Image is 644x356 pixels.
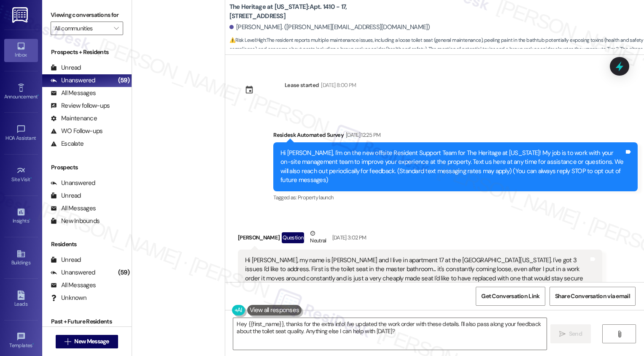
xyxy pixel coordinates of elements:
div: All Messages [51,89,96,98]
i:  [616,331,622,337]
input: All communities [54,22,110,35]
div: [DATE] 12:25 PM [344,130,380,139]
button: New Message [56,335,118,348]
div: Residents [42,240,132,249]
div: (59) [116,74,132,87]
div: Tagged as: [273,191,638,204]
div: New Inbounds [51,217,100,226]
span: : The resident reports multiple maintenance issues, including a loose toilet seat (general mainte... [229,36,644,63]
div: Unknown [51,293,86,302]
div: Unanswered [51,179,95,188]
div: Hi [PERSON_NAME], I'm on the new offsite Resident Support Team for The Heritage at [US_STATE]! My... [280,149,624,185]
span: Send [569,329,582,338]
a: Templates • [4,329,38,352]
a: Site Visit • [4,163,38,186]
strong: ⚠️ Risk Level: High [229,37,266,43]
div: Maintenance [51,114,97,123]
span: • [29,217,30,223]
div: [DATE] 3:02 PM [330,233,366,242]
button: Send [550,324,591,343]
div: Prospects + Residents [42,48,132,57]
span: • [38,92,39,98]
label: Viewing conversations for [51,8,123,22]
i:  [114,25,119,32]
div: Past + Future Residents [42,317,132,326]
span: Get Conversation Link [481,292,539,301]
div: [PERSON_NAME] [238,229,602,250]
span: Property launch [298,194,333,201]
div: Hi [PERSON_NAME], my name is [PERSON_NAME] and I live in apartment 17 at the [GEOGRAPHIC_DATA][US... [245,256,589,328]
div: [DATE] 8:00 PM [319,81,356,90]
span: • [32,341,34,347]
button: Get Conversation Link [476,287,545,306]
div: All Messages [51,281,96,290]
div: [PERSON_NAME]. ([PERSON_NAME][EMAIL_ADDRESS][DOMAIN_NAME]) [229,23,430,32]
span: New Message [74,337,109,346]
div: Prospects [42,163,132,172]
div: WO Follow-ups [51,127,102,136]
div: Unread [51,63,81,72]
img: ResiDesk Logo [12,7,30,23]
textarea: Hey {{first_name}}, thanks for the extra info! I've updated the work order with these details. I'... [233,318,547,350]
b: The Heritage at [US_STATE]: Apt. 1410 - 17, [STREET_ADDRESS] [229,3,398,21]
div: (59) [116,266,132,279]
div: Unanswered [51,268,95,277]
a: Leads [4,288,38,311]
a: Buildings [4,247,38,269]
div: Review follow-ups [51,101,110,110]
div: All Messages [51,204,96,213]
div: Unread [51,191,81,200]
span: Share Conversation via email [555,292,630,301]
a: Inbox [4,39,38,62]
a: HOA Assistant [4,122,38,145]
div: Neutral [308,229,328,247]
i:  [65,338,71,345]
div: Escalate [51,139,84,148]
button: Share Conversation via email [550,287,636,306]
div: Question [282,232,304,243]
i:  [559,331,566,337]
div: Unread [51,255,81,264]
div: Unanswered [51,76,95,85]
div: Lease started [285,81,319,90]
a: Insights • [4,205,38,228]
span: • [30,175,32,181]
div: Residesk Automated Survey [273,130,638,142]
